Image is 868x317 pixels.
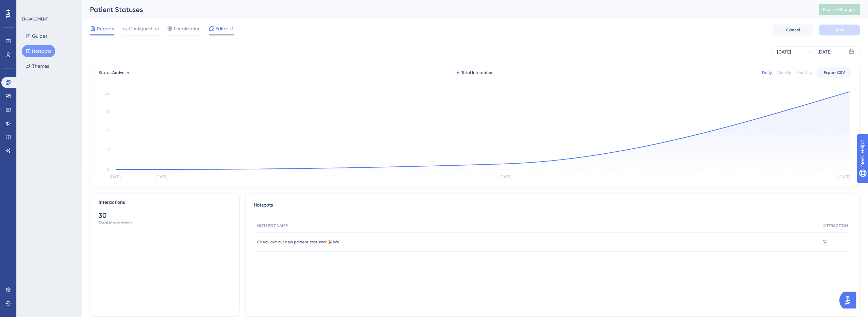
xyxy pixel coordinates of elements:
span: Publish Changes [823,7,856,12]
button: Save [819,25,860,35]
button: Publish Changes [819,4,860,15]
span: Active [112,70,124,75]
div: Weekly [777,70,791,75]
tspan: 14 [106,128,110,133]
div: [DATE] [777,48,791,56]
span: Cancel [786,27,800,33]
span: Save [835,27,844,33]
button: Cancel [773,25,813,35]
div: ENGAGEMENT [22,16,48,22]
button: Export CSV [817,67,851,78]
span: HOTSPOT NAME [257,223,288,228]
button: Themes [22,60,53,72]
span: Editor [216,25,228,33]
div: Total Interaction [457,70,494,75]
div: Interactions [99,198,125,207]
div: 30 [99,211,231,220]
div: Monthly [796,70,812,75]
button: Guides [22,30,52,42]
span: Status: [99,70,124,75]
span: 30 [823,239,827,245]
span: Check out our new patient statuses! 🎉We’ve enhanced patient statuses—designed to make progress tr... [257,239,342,245]
span: Export CSV [824,70,845,75]
iframe: UserGuiding AI Assistant Launcher [839,290,860,311]
tspan: [DATE] [110,175,121,179]
span: Localization [174,25,201,33]
span: Reports [97,25,114,33]
span: Hotspots [254,201,273,213]
div: Patient Statuses [90,5,802,14]
span: INTERACTION [823,223,848,228]
tspan: [DATE] [500,175,511,179]
tspan: 21 [106,109,110,114]
span: Configuration [129,25,159,33]
tspan: 0 [107,167,110,172]
button: Hotspots [22,45,55,57]
tspan: 7 [108,148,110,152]
div: Daily [762,70,772,75]
tspan: 28 [105,91,110,96]
tspan: [DATE] [838,175,850,179]
div: [DATE] [818,48,832,56]
span: Need Help? [16,2,43,10]
tspan: [DATE] [156,175,167,179]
